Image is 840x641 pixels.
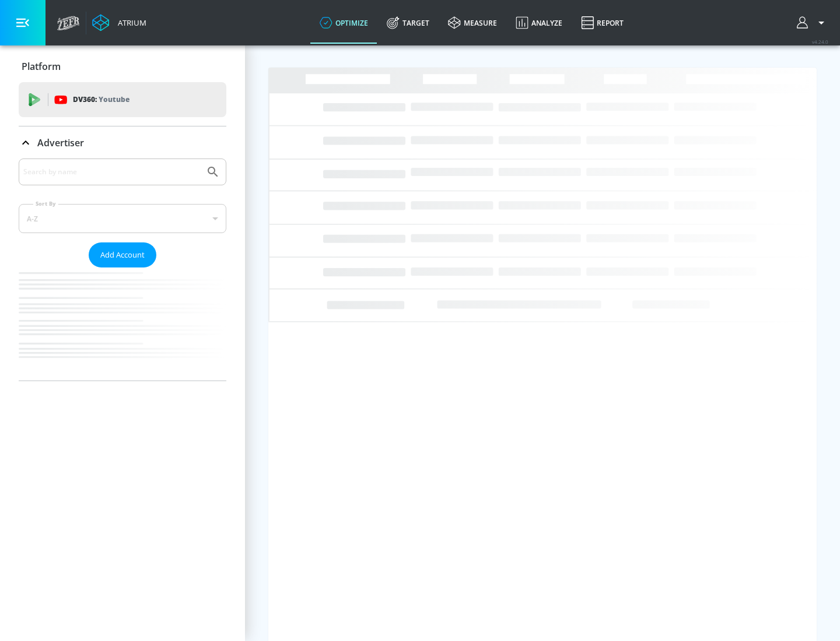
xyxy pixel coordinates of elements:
p: Platform [22,60,61,73]
div: A-Z [19,204,226,233]
p: Youtube [99,93,129,105]
label: Sort By [33,200,58,207]
div: Platform [19,50,226,83]
div: Advertiser [19,126,226,159]
div: Atrium [113,17,146,28]
a: Target [377,2,439,44]
div: Advertiser [19,159,226,381]
button: Add Account [89,242,156,267]
span: v 4.24.0 [812,38,828,45]
p: Advertiser [37,136,84,149]
div: DV360: Youtube [19,82,226,117]
a: measure [439,2,506,44]
nav: list of Advertiser [19,267,226,381]
a: optimize [310,2,377,44]
a: Analyze [506,2,572,44]
input: Search by name [23,164,200,179]
p: DV360: [73,93,129,106]
a: Atrium [92,14,146,31]
a: Report [572,2,633,44]
span: Add Account [100,248,145,262]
